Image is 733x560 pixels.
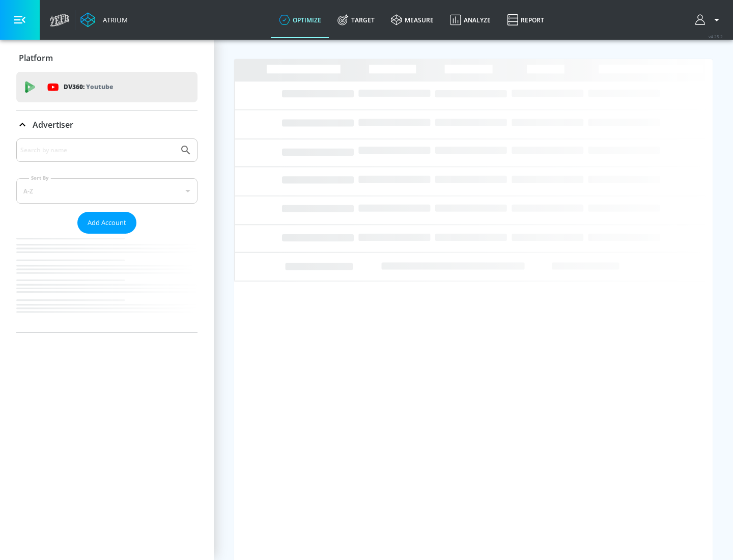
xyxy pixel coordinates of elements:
input: Search by name [20,144,175,157]
label: Sort By [29,175,51,181]
p: Advertiser [33,119,73,130]
span: v 4.25.2 [709,34,723,39]
a: Report [499,2,552,38]
nav: list of Advertiser [16,234,198,332]
div: A-Z [16,178,198,204]
div: DV360: Youtube [16,72,198,102]
div: Advertiser [16,138,198,332]
a: Target [329,2,383,38]
a: optimize [271,2,329,38]
p: DV360: [64,81,113,93]
div: Advertiser [16,110,198,139]
div: Atrium [99,15,128,24]
a: Analyze [442,2,499,38]
span: Add Account [88,217,126,229]
p: Platform [19,52,53,64]
p: Youtube [86,81,113,92]
button: Add Account [77,212,136,234]
a: Atrium [80,12,128,27]
a: measure [383,2,442,38]
div: Platform [16,44,198,72]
